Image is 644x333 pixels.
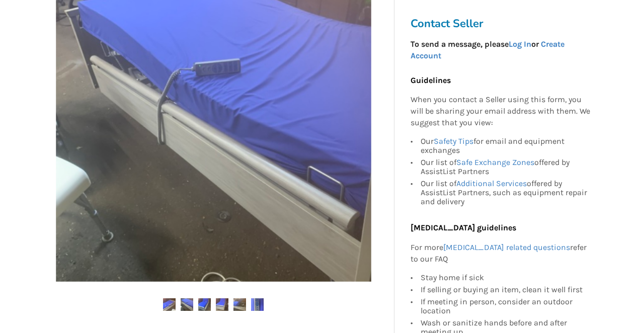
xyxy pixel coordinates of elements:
a: Additional Services [456,179,527,188]
img: remote care bed -hospital bed-bedroom equipment-surrey-assistlist-listing [163,298,176,311]
strong: To send a message, please or [411,39,565,60]
div: Our for email and equipment exchanges [421,137,591,156]
div: If selling or buying an item, clean it well first [421,284,591,296]
a: [MEDICAL_DATA] related questions [443,242,570,252]
div: Stay home if sick [421,273,591,284]
img: remote care bed -hospital bed-bedroom equipment-surrey-assistlist-listing [181,298,193,311]
img: remote care bed -hospital bed-bedroom equipment-surrey-assistlist-listing [251,298,264,311]
img: remote care bed -hospital bed-bedroom equipment-surrey-assistlist-listing [216,298,228,311]
div: If meeting in person, consider an outdoor location [421,296,591,317]
div: Our list of offered by AssistList Partners [421,156,591,178]
div: Our list of offered by AssistList Partners, such as equipment repair and delivery [421,178,591,206]
a: Safety Tips [434,136,473,146]
a: Safe Exchange Zones [456,157,534,167]
b: Guidelines [411,75,451,85]
img: remote care bed -hospital bed-bedroom equipment-surrey-assistlist-listing [233,298,246,311]
img: remote care bed -hospital bed-bedroom equipment-surrey-assistlist-listing [198,298,211,311]
h3: Contact Seller [411,17,596,31]
p: When you contact a Seller using this form, you will be sharing your email address with them. We s... [411,95,591,129]
b: [MEDICAL_DATA] guidelines [411,223,516,232]
a: Log In [509,39,531,49]
p: For more refer to our FAQ [411,242,591,265]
